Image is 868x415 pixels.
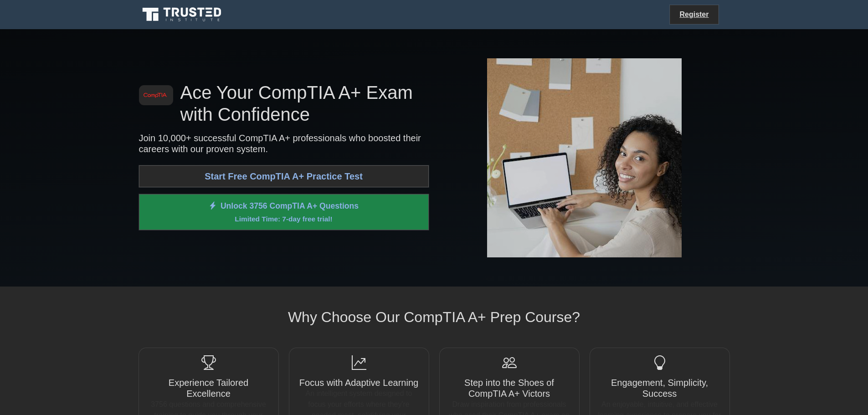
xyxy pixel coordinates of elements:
[447,377,572,399] h5: Step into the Shoes of CompTIA A+ Victors
[139,133,429,154] p: Join 10,000+ successful CompTIA A+ professionals who boosted their careers with our proven system.
[597,377,722,399] h5: Engagement, Simplicity, Success
[139,165,429,187] a: Start Free CompTIA A+ Practice Test
[139,82,429,125] h1: Ace Your CompTIA A+ Exam with Confidence
[150,214,417,224] small: Limited Time: 7-day free trial!
[146,377,271,399] h5: Experience Tailored Excellence
[139,194,429,231] a: Unlock 3756 CompTIA A+ QuestionsLimited Time: 7-day free trial!
[139,308,729,326] h2: Why Choose Our CompTIA A+ Prep Course?
[297,377,421,388] h5: Focus with Adaptive Learning
[674,9,714,20] a: Register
